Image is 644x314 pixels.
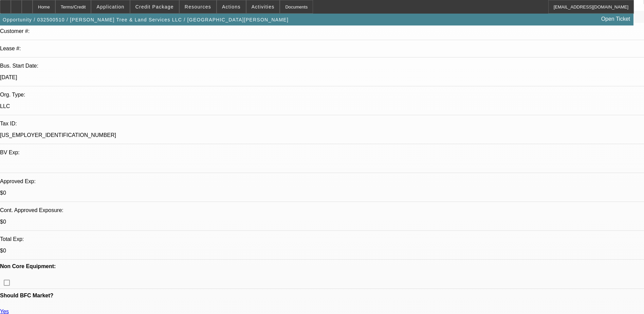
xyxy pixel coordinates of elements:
button: Actions [217,0,246,13]
a: Open Ticket [599,13,633,25]
span: Actions [222,4,241,10]
span: Credit Package [135,4,174,10]
span: Opportunity / 032500510 / [PERSON_NAME] Tree & Land Services LLC / [GEOGRAPHIC_DATA][PERSON_NAME] [3,17,289,22]
span: Activities [252,4,275,10]
button: Credit Package [130,0,179,13]
span: Resources [185,4,211,10]
span: Application [96,4,124,10]
button: Application [91,0,129,13]
button: Resources [180,0,216,13]
button: Activities [246,0,280,13]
